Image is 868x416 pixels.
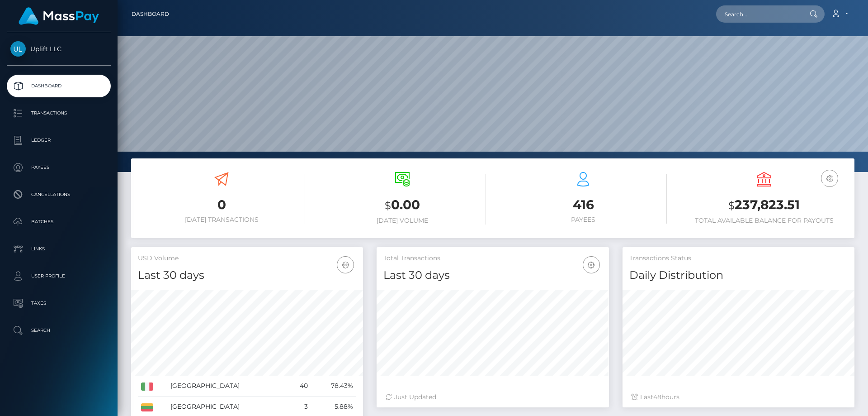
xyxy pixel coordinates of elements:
[500,196,667,214] h3: 416
[10,188,107,201] p: Cancellations
[138,254,356,263] h5: USD Volume
[132,5,169,24] a: Dashboard
[7,238,111,260] a: Links
[10,79,107,93] p: Dashboard
[319,196,486,215] h3: 0.00
[167,376,288,397] td: [GEOGRAPHIC_DATA]
[319,217,486,225] h6: [DATE] Volume
[141,383,153,391] img: IT.png
[10,134,107,147] p: Ledger
[311,376,357,397] td: 78.43%
[7,45,111,53] span: Uplift LLC
[141,403,153,411] img: LT.png
[138,196,305,214] h3: 0
[386,392,599,402] div: Just Updated
[385,199,391,212] small: $
[653,393,661,401] span: 48
[7,210,111,233] a: Batches
[7,265,111,287] a: User Profile
[383,268,602,283] h4: Last 30 days
[288,376,311,397] td: 40
[7,319,111,342] a: Search
[10,324,107,337] p: Search
[19,7,99,25] img: MassPay Logo
[7,292,111,315] a: Taxes
[10,161,107,174] p: Payees
[7,129,111,152] a: Ledger
[716,5,801,23] input: Search...
[680,217,848,225] h6: Total Available Balance for Payouts
[138,216,305,224] h6: [DATE] Transactions
[10,215,107,229] p: Batches
[138,268,356,283] h4: Last 30 days
[10,106,107,120] p: Transactions
[10,242,107,256] p: Links
[383,254,602,263] h5: Total Transactions
[500,216,667,224] h6: Payees
[7,183,111,206] a: Cancellations
[680,196,848,215] h3: 237,823.51
[7,102,111,124] a: Transactions
[728,199,735,212] small: $
[10,41,26,57] img: Uplift LLC
[632,392,845,402] div: Last hours
[10,269,107,283] p: User Profile
[629,254,848,263] h5: Transactions Status
[629,268,848,283] h4: Daily Distribution
[7,75,111,97] a: Dashboard
[10,296,107,310] p: Taxes
[7,156,111,179] a: Payees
